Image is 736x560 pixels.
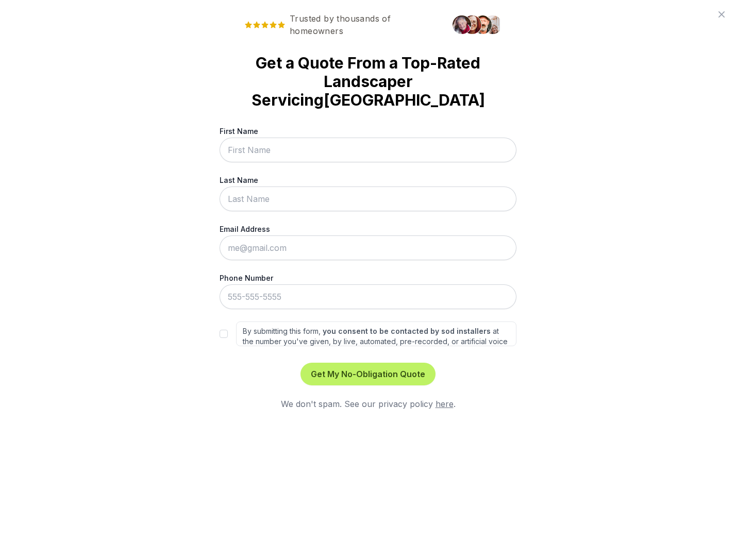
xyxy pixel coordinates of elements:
label: Email Address [220,224,516,234]
strong: Get a Quote From a Top-Rated Landscaper Servicing [GEOGRAPHIC_DATA] [236,54,500,109]
label: Last Name [220,175,516,185]
label: Phone Number [220,273,516,283]
a: here [436,399,454,409]
label: First Name [220,126,516,137]
input: me@gmail.com [220,235,516,260]
div: We don't spam. See our privacy policy . [220,398,516,410]
input: Last Name [220,186,516,211]
span: Trusted by thousands of homeowners [236,12,446,37]
strong: you consent to be contacted by sod installers [323,327,491,335]
button: Get My No-Obligation Quote [300,363,436,385]
input: First Name [220,138,516,162]
label: By submitting this form, at the number you've given, by live, automated, pre-recorded, or artific... [236,321,516,346]
input: 555-555-5555 [220,284,516,309]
